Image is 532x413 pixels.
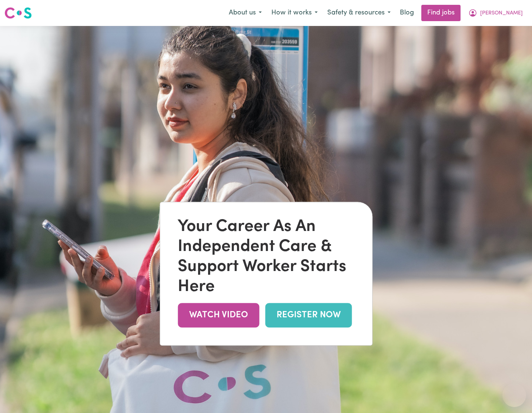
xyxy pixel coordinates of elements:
[480,9,523,17] span: [PERSON_NAME]
[4,4,32,22] a: Careseekers logo
[178,303,259,327] a: WATCH VIDEO
[464,5,528,21] button: My Account
[224,5,267,21] button: About us
[421,5,461,21] a: Find jobs
[4,6,32,20] img: Careseekers logo
[178,217,354,297] div: Your Career As An Independent Care & Support Worker Starts Here
[265,303,352,327] a: REGISTER NOW
[395,5,418,21] a: Blog
[267,5,322,21] button: How it works
[502,383,526,407] iframe: Button to launch messaging window
[322,5,395,21] button: Safety & resources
